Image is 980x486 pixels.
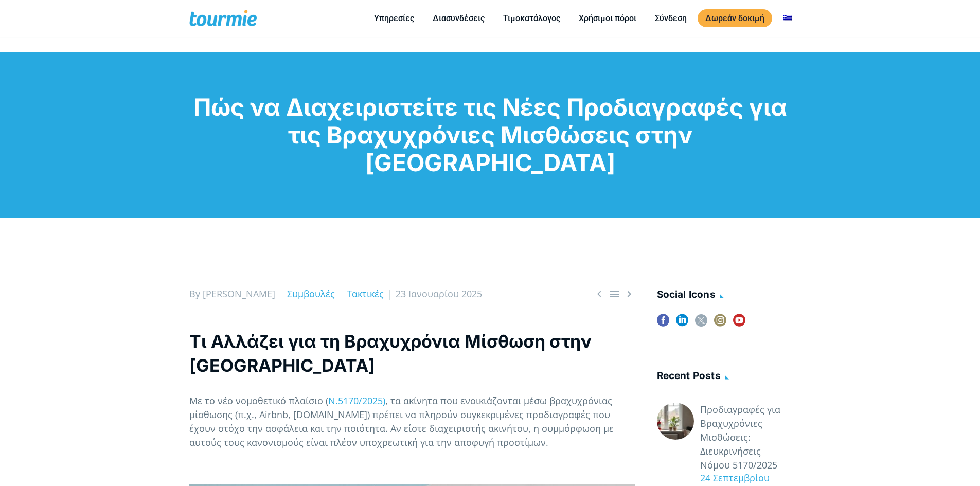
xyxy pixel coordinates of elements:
h1: Πώς να Διαχειριστείτε τις Νέες Προδιαγραφές για τις Βραχυχρόνιες Μισθώσεις στην [GEOGRAPHIC_DATA] [189,93,791,176]
a: Δωρεάν δοκιμή [698,9,772,27]
h4: social icons [657,287,791,304]
b: Τι Αλλάζει για τη Βραχυχρόνια Μίσθωση στην [GEOGRAPHIC_DATA] [189,331,592,376]
a: Τιμοκατάλογος [495,12,568,25]
a: youtube [733,314,745,333]
a: Ν.5170/2025) [328,394,385,407]
a:  [593,287,605,300]
span: By [PERSON_NAME] [189,287,275,300]
span: Με το νέο νομοθετικό πλαίσιο ( [189,394,328,407]
a:  [623,287,635,300]
span: Previous post [593,287,605,300]
h4: Recent posts [657,368,791,385]
a:  [608,287,620,300]
span: 23 Ιανουαρίου 2025 [396,287,482,300]
a: twitter [695,314,707,333]
span: , τα ακίνητα που ενοικιάζονται μέσω βραχυχρόνιας μίσθωσης (π.χ., Airbnb, [DOMAIN_NAME]) πρέπει να... [189,394,614,448]
a: Υπηρεσίες [366,12,422,25]
a: linkedin [676,314,688,333]
a: Διασυνδέσεις [425,12,492,25]
a: Συμβουλές [287,287,335,300]
a: Αλλαγή σε [775,12,800,25]
a: Τακτικές [347,287,384,300]
a: Χρήσιμοι πόροι [571,12,644,25]
a: facebook [657,314,669,333]
a: Σύνδεση [647,12,694,25]
span: Next post [623,287,635,300]
a: Προδιαγραφές για Βραχυχρόνιες Μισθώσεις: Διευκρινήσεις Νόμου 5170/2025 [700,403,791,472]
a: instagram [714,314,726,333]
